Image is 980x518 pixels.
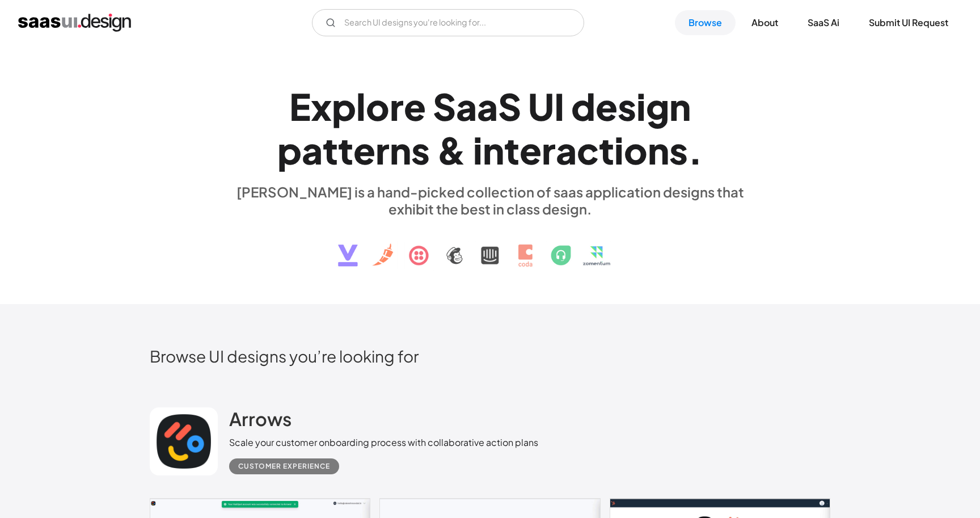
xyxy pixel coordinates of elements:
div: S [433,85,456,128]
h2: Browse UI designs you’re looking for [150,346,830,366]
a: Arrows [229,407,292,436]
div: s [618,85,636,128]
form: Email Form [312,9,584,36]
div: r [375,128,390,172]
div: e [519,128,542,172]
div: r [542,128,556,172]
h1: Explore SaaS UI design patterns & interactions. [229,85,751,172]
div: e [404,85,426,128]
a: About [738,10,792,35]
div: t [504,128,519,172]
div: E [289,85,311,128]
div: & [437,128,466,172]
div: S [498,85,521,128]
div: n [483,128,504,172]
div: n [390,128,411,172]
a: Browse [675,10,736,35]
div: p [277,128,302,172]
div: r [390,85,404,128]
div: o [366,85,390,128]
div: t [599,128,614,172]
div: p [332,85,356,128]
a: Submit UI Request [855,10,962,35]
div: t [338,128,353,172]
div: o [624,128,648,172]
div: a [456,85,477,128]
div: I [554,85,564,128]
div: s [669,128,688,172]
div: s [411,128,430,172]
div: [PERSON_NAME] is a hand-picked collection of saas application designs that exhibit the best in cl... [229,183,751,217]
h2: Arrows [229,407,292,430]
div: e [353,128,375,172]
div: x [311,85,332,128]
img: text, icon, saas logo [318,217,662,276]
div: Scale your customer onboarding process with collaborative action plans [229,436,538,449]
div: a [556,128,577,172]
div: U [528,85,554,128]
div: c [577,128,599,172]
div: a [302,128,323,172]
div: d [571,85,595,128]
div: i [636,85,646,128]
div: i [614,128,624,172]
div: l [356,85,366,128]
div: t [323,128,338,172]
div: e [595,85,618,128]
input: Search UI designs you're looking for... [312,9,584,36]
a: SaaS Ai [794,10,853,35]
div: . [688,128,703,172]
div: g [646,85,669,128]
div: n [648,128,669,172]
div: i [473,128,483,172]
a: home [18,14,131,32]
div: Customer Experience [238,460,330,473]
div: a [477,85,498,128]
div: n [669,85,691,128]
